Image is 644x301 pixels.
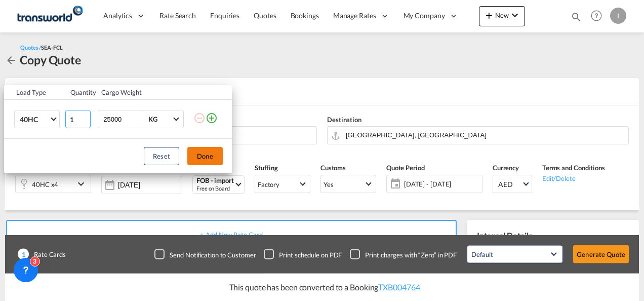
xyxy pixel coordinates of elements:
[144,147,179,165] button: Reset
[64,85,96,100] th: Quantity
[101,88,187,97] div: Cargo Weight
[20,115,49,125] span: 40HC
[187,147,223,165] button: Done
[206,112,218,124] md-icon: icon-plus-circle-outline
[148,115,157,123] div: KG
[4,85,64,100] th: Load Type
[65,110,91,128] input: Qty
[193,112,206,124] md-icon: icon-minus-circle-outline
[102,110,143,128] input: Enter Weight
[14,110,60,128] md-select: Choose: 40HC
